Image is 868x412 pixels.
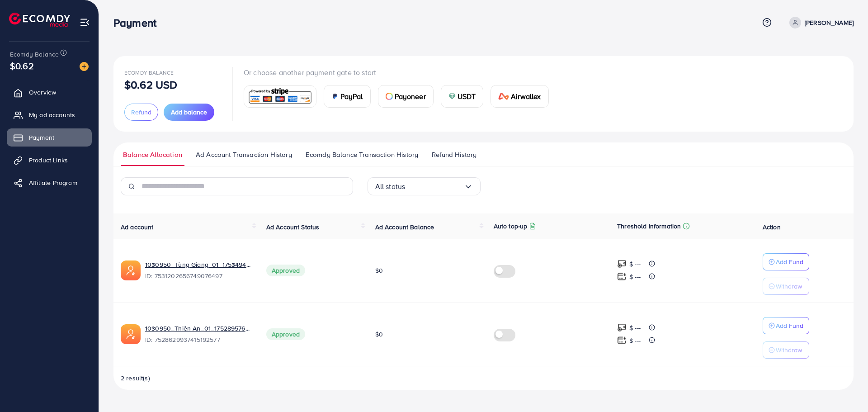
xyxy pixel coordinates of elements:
img: top-up amount [617,259,627,269]
span: Ecomdy Balance [124,69,174,76]
p: Auto top-up [494,221,528,232]
img: logo [9,13,70,27]
a: cardAirwallex [491,85,548,108]
img: ic-ads-acc.e4c84228.svg [121,324,141,344]
span: Airwallex [511,91,541,102]
span: Ad Account Status [266,223,320,232]
span: $0 [375,266,383,275]
img: card [386,93,393,100]
span: Action [763,223,781,232]
span: USDT [458,91,476,102]
p: Add Fund [776,320,803,331]
p: Or choose another payment gate to start [244,67,556,78]
span: Balance Allocation [123,150,182,160]
a: Product Links [7,151,92,169]
img: card [498,93,509,100]
img: top-up amount [617,323,627,332]
p: $ --- [629,271,641,282]
img: card [331,93,339,100]
img: ic-ads-acc.e4c84228.svg [121,260,141,280]
a: cardPayoneer [378,85,434,108]
span: Overview [29,88,56,97]
span: ID: 7528629937415192577 [145,335,252,344]
img: image [80,62,89,71]
span: Ad Account Transaction History [196,150,292,160]
a: Payment [7,128,92,147]
button: Add balance [164,104,214,121]
p: Add Fund [776,256,803,267]
span: My ad accounts [29,110,75,119]
p: Withdraw [776,345,802,355]
span: Ecomdy Balance [10,50,59,59]
button: Add Fund [763,317,809,334]
p: [PERSON_NAME] [805,17,854,28]
span: Payment [29,133,54,142]
a: cardPayPal [324,85,371,108]
span: Product Links [29,156,68,165]
a: card [244,85,316,108]
span: Approved [266,265,305,276]
img: top-up amount [617,336,627,345]
a: Affiliate Program [7,174,92,192]
span: Refund History [432,150,476,160]
p: Withdraw [776,281,802,292]
button: Refund [124,104,158,121]
a: My ad accounts [7,106,92,124]
span: $0 [375,330,383,339]
a: cardUSDT [441,85,484,108]
span: Add balance [171,108,207,117]
span: PayPal [340,91,363,102]
span: All status [375,180,406,194]
button: Add Fund [763,253,809,270]
div: Search for option [368,177,481,195]
span: $0.62 [10,59,34,72]
span: ID: 7531202656749076497 [145,271,252,280]
div: <span class='underline'>1030950_Thiên An_01_1752895762323</span></br>7528629937415192577 [145,324,252,345]
p: $ --- [629,335,641,346]
span: 2 result(s) [121,374,150,383]
button: Withdraw [763,278,809,295]
p: $ --- [629,259,641,270]
a: 1030950_Thiên An_01_1752895762323 [145,324,252,333]
span: Ad account [121,223,154,232]
span: Approved [266,328,305,340]
a: [PERSON_NAME] [786,17,854,28]
iframe: Chat [830,371,861,405]
span: Ecomdy Balance Transaction History [306,150,418,160]
p: $ --- [629,322,641,333]
div: <span class='underline'>1030950_Tùng Giang_01_1753494771254</span></br>7531202656749076497 [145,260,252,281]
img: card [448,93,456,100]
a: Overview [7,83,92,101]
span: Payoneer [395,91,426,102]
img: menu [80,17,90,28]
img: card [247,87,313,106]
input: Search for option [405,180,463,194]
span: Refund [131,108,151,117]
h3: Payment [113,16,164,29]
img: top-up amount [617,272,627,281]
p: Threshold information [617,221,681,232]
span: Ad Account Balance [375,223,434,232]
a: 1030950_Tùng Giang_01_1753494771254 [145,260,252,269]
p: $0.62 USD [124,79,177,90]
button: Withdraw [763,341,809,359]
span: Affiliate Program [29,178,77,187]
